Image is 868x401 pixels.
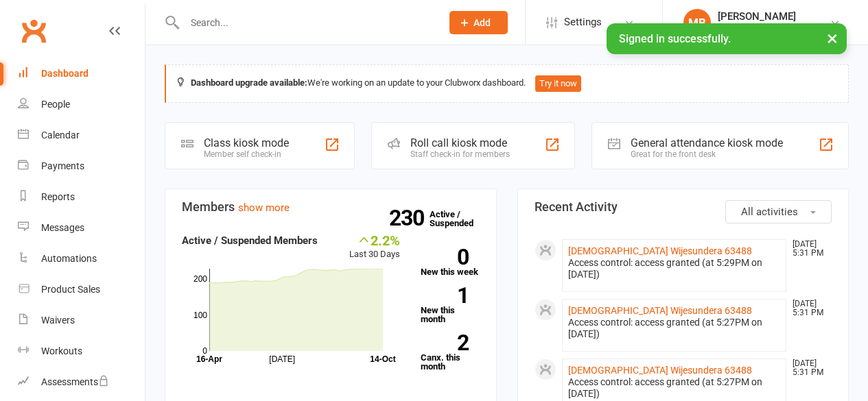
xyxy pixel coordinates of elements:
[41,222,84,233] div: Messages
[631,149,783,159] div: Great for the front desk
[421,285,469,306] strong: 1
[18,89,145,120] a: People
[41,130,80,141] div: Calendar
[18,151,145,182] a: Payments
[41,253,97,264] div: Automations
[180,13,432,32] input: Search...
[786,300,831,317] time: [DATE] 5:31 PM
[41,160,84,171] div: Payments
[421,249,480,276] a: 0New this week
[449,11,508,34] button: Add
[191,77,307,88] strong: Dashboard upgrade available:
[631,136,783,149] div: General attendance kiosk mode
[204,149,289,159] div: Member self check-in
[18,58,145,89] a: Dashboard
[18,305,145,336] a: Waivers
[349,232,400,247] div: 2.2%
[41,284,100,295] div: Product Sales
[18,243,145,274] a: Automations
[18,336,145,367] a: Workouts
[473,17,491,28] span: Add
[568,245,752,256] a: [DEMOGRAPHIC_DATA] Wijesundera 63488
[535,200,832,214] h3: Recent Activity
[421,335,480,371] a: 2Canx. this month
[18,212,145,243] a: Messages
[568,317,781,340] div: Access control: access granted (at 5:27PM on [DATE])
[568,376,781,400] div: Access control: access granted (at 5:27PM on [DATE])
[564,7,602,38] span: Settings
[535,75,581,92] button: Try it now
[683,9,711,36] div: MB
[16,14,51,48] a: Clubworx
[389,208,430,228] strong: 230
[204,136,289,149] div: Class kiosk mode
[182,234,318,247] strong: Active / Suspended Members
[182,200,480,214] h3: Members
[41,315,75,326] div: Waivers
[165,64,849,103] div: We're working on an update to your Clubworx dashboard.
[41,376,109,387] div: Assessments
[619,32,731,45] span: Signed in successfully.
[421,247,469,267] strong: 0
[349,232,400,262] div: Last 30 Days
[41,345,82,356] div: Workouts
[786,359,831,377] time: [DATE] 5:31 PM
[725,200,832,223] button: All activities
[41,68,89,79] div: Dashboard
[41,191,75,202] div: Reports
[410,136,510,149] div: Roll call kiosk mode
[41,99,70,110] div: People
[421,332,469,353] strong: 2
[741,206,798,218] span: All activities
[568,365,752,376] a: [DEMOGRAPHIC_DATA] Wijesundera 63488
[718,10,796,23] div: [PERSON_NAME]
[238,202,290,214] a: show more
[18,274,145,305] a: Product Sales
[568,305,752,316] a: [DEMOGRAPHIC_DATA] Wijesundera 63488
[820,23,845,53] button: ×
[421,287,480,324] a: 1New this month
[410,149,510,159] div: Staff check-in for members
[18,367,145,398] a: Assessments
[718,23,796,35] div: 24 REPZ fitness
[18,120,145,151] a: Calendar
[18,182,145,212] a: Reports
[786,240,831,258] time: [DATE] 5:31 PM
[430,199,490,238] a: 230Active / Suspended
[568,257,781,280] div: Access control: access granted (at 5:29PM on [DATE])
